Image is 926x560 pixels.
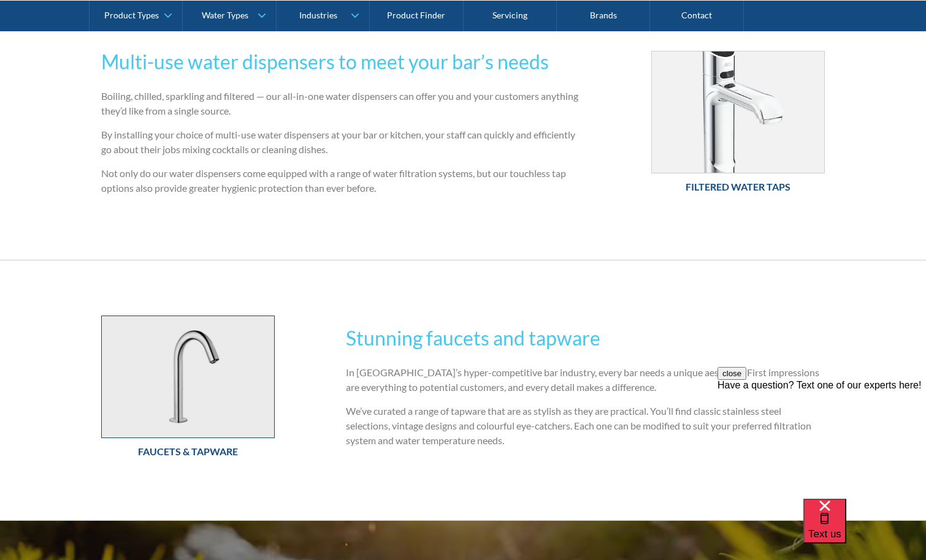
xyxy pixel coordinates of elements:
[346,324,825,353] h2: Stunning faucets and tapware
[717,367,926,514] iframe: podium webchat widget prompt
[202,10,248,20] div: Water Types
[102,316,274,437] img: Faucets & Tapware
[346,404,825,448] p: We’ve curated a range of tapware that are as stylish as they are practical. You’ll find classic s...
[651,180,825,194] h6: Filtered Water Taps
[104,10,159,20] div: Product Types
[101,166,580,195] p: Not only do our water dispensers come equipped with a range of water filtration systems, but our ...
[299,10,337,20] div: Industries
[101,127,580,157] p: By installing your choice of multi-use water dispensers at your bar or kitchen, your staff can qu...
[101,316,275,465] a: Faucets & TapwareFaucets & Tapware
[652,51,824,173] img: Filtered Water Taps
[651,51,825,200] a: Filtered Water TapsFiltered Water Taps
[803,499,926,560] iframe: podium webchat widget bubble
[346,365,825,395] p: In [GEOGRAPHIC_DATA]’s hyper-competitive bar industry, every bar needs a unique aesthetic. First ...
[101,47,580,77] h2: Multi-use water dispensers to meet your bar’s needs
[101,89,580,118] p: Boiling, chilled, sparkling and filtered — our all-in-one water dispensers can offer you and your...
[101,444,275,459] h6: Faucets & Tapware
